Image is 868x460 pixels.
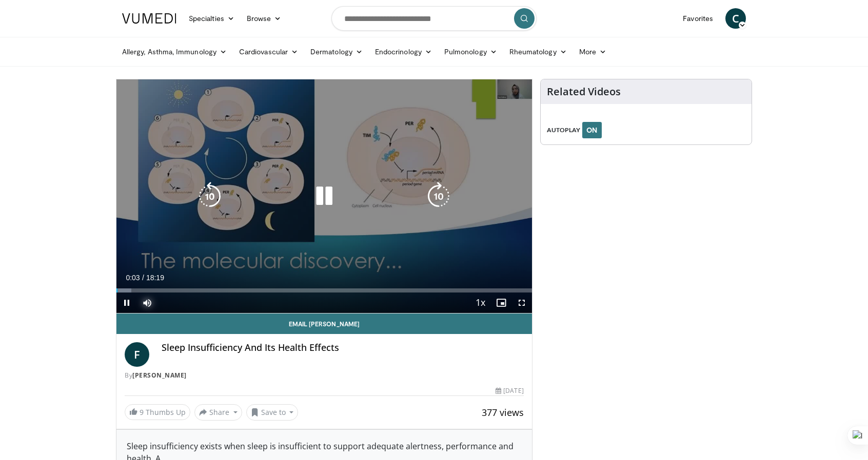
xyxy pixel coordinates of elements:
[547,86,621,98] h4: Related Videos
[725,8,746,29] a: C
[116,41,233,62] a: Allergy, Asthma, Immunology
[140,407,144,417] span: 9
[503,41,573,62] a: Rheumatology
[438,41,503,62] a: Pulmonology
[491,292,511,313] button: Enable picture-in-picture mode
[125,404,190,420] a: 9 Thumbs Up
[137,292,157,313] button: Mute
[677,8,719,29] a: Favorites
[304,41,369,62] a: Dermatology
[496,386,523,395] div: [DATE]
[582,122,602,138] button: ON
[122,13,176,24] img: VuMedi Logo
[233,41,304,62] a: Cardiovascular
[241,8,288,29] a: Browse
[162,342,524,353] h4: Sleep Insufficiency And Its Health Effects
[132,371,187,380] a: [PERSON_NAME]
[142,274,144,282] span: /
[116,313,532,334] a: Email [PERSON_NAME]
[116,288,532,292] div: Progress Bar
[547,126,580,135] span: AUTOPLAY
[194,404,242,421] button: Share
[146,274,164,282] span: 18:19
[331,6,537,31] input: Search topics, interventions
[369,41,438,62] a: Endocrinology
[573,41,613,62] a: More
[125,342,149,367] a: F
[125,371,524,380] div: By
[470,292,491,313] button: Playback Rate
[511,292,532,313] button: Fullscreen
[183,8,241,29] a: Specialties
[126,274,140,282] span: 0:03
[116,292,137,313] button: Pause
[482,406,524,419] span: 377 views
[246,404,299,421] button: Save to
[116,79,532,313] video-js: Video Player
